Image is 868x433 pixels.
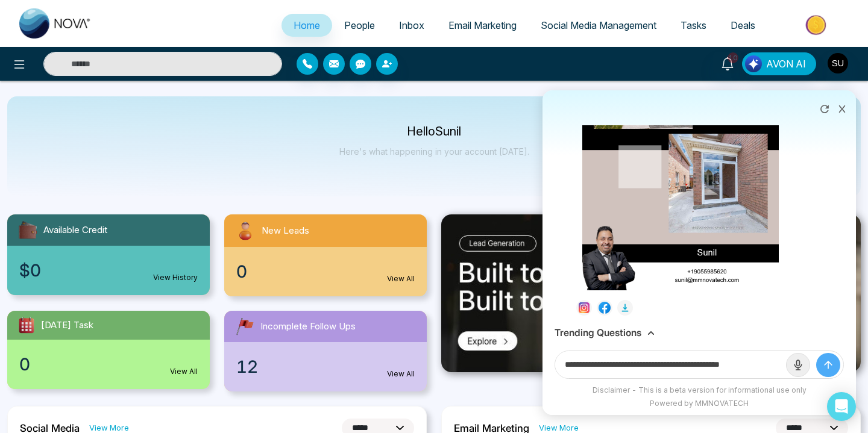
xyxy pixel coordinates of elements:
[766,57,806,71] span: AVON AI
[549,385,850,396] div: Disclaimer - This is a beta version for informational use only
[529,14,668,37] a: Social Media Management
[344,19,375,31] span: People
[387,273,415,284] a: View All
[332,14,387,37] a: People
[236,259,247,284] span: 0
[19,258,41,283] span: $0
[387,14,436,37] a: Inbox
[728,52,738,63] span: 10
[387,369,415,379] a: View All
[448,19,517,31] span: Email Marketing
[234,316,256,337] img: followUps.svg
[170,366,198,377] a: View All
[745,55,762,72] img: Lead Flow
[153,272,198,283] a: View History
[262,224,309,238] span: New Leads
[713,52,742,73] a: 10
[217,214,434,296] a: New Leads0View All
[541,19,656,31] span: Social Media Management
[17,316,36,335] img: todayTask.svg
[339,146,529,157] p: Here's what happening in your account [DATE].
[555,327,641,338] h3: Trending Questions
[549,398,850,409] div: Powered by MMNOVATECH
[436,14,529,37] a: Email Marketing
[281,14,332,37] a: Home
[17,219,39,241] img: availableCredit.svg
[217,311,434,391] a: Incomplete Follow Ups12View All
[19,8,92,39] img: Nova CRM Logo
[260,320,356,334] span: Incomplete Follow Ups
[828,53,848,73] img: User Avatar
[681,19,706,31] span: Tasks
[234,219,257,242] img: newLeads.svg
[719,14,767,37] a: Deals
[339,126,529,137] p: Hello Sunil
[294,19,320,31] span: Home
[236,354,258,379] span: 12
[399,19,424,31] span: Inbox
[19,352,30,377] span: 0
[773,11,861,39] img: Market-place.gif
[41,319,93,332] span: [DATE] Task
[668,14,719,37] a: Tasks
[827,392,856,421] div: Open Intercom Messenger
[731,19,755,31] span: Deals
[43,223,107,237] span: Available Credit
[742,52,816,75] button: AVON AI
[441,214,861,372] img: .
